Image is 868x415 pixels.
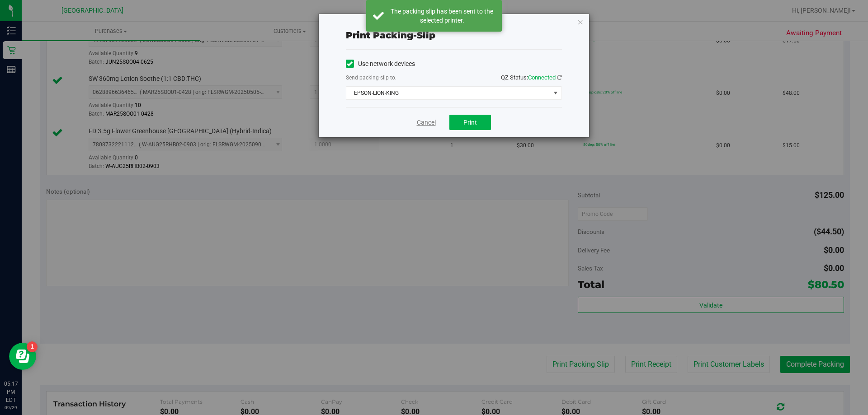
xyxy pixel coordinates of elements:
[449,115,491,130] button: Print
[346,74,396,82] label: Send packing-slip to:
[550,87,561,99] span: select
[27,341,38,352] iframe: Resource center unread badge
[389,7,495,25] div: The packing slip has been sent to the selected printer.
[463,119,477,126] span: Print
[346,59,415,69] label: Use network devices
[501,74,562,81] span: QZ Status:
[528,74,556,81] span: Connected
[9,343,36,370] iframe: Resource center
[346,30,435,41] span: Print packing-slip
[346,87,550,99] span: EPSON-LION-KING
[417,118,436,127] a: Cancel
